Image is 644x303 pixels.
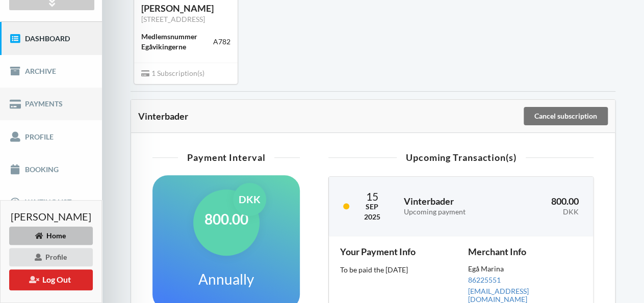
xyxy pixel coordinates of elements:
[516,208,579,216] div: DKK
[364,212,380,222] div: 2025
[524,107,608,125] div: Cancel subscription
[141,15,205,23] a: [STREET_ADDRESS]
[9,227,93,245] div: Home
[233,183,266,216] div: DKK
[9,269,93,290] button: Log Out
[198,270,254,288] h1: Annually
[516,196,579,216] h3: 800.00
[152,153,300,162] div: Payment Interval
[340,265,454,275] div: To be paid the [DATE]
[11,211,91,222] span: [PERSON_NAME]
[141,3,230,14] div: [PERSON_NAME]
[468,276,501,284] a: 86225551
[328,153,594,162] div: Upcoming Transaction(s)
[403,208,501,216] div: Upcoming payment
[204,210,248,228] h1: 800.00
[141,32,213,52] div: Medlemsnummer Egåvikingerne
[138,111,522,121] div: Vinterbader
[340,246,454,258] h3: Your Payment Info
[9,248,93,266] div: Profile
[141,69,204,77] span: 1 Subscription(s)
[468,265,582,274] div: Egå Marina
[403,196,501,216] h3: Vinterbader
[364,202,380,212] div: Sep
[213,37,230,47] div: A782
[468,246,582,258] h3: Merchant Info
[364,191,380,202] div: 15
